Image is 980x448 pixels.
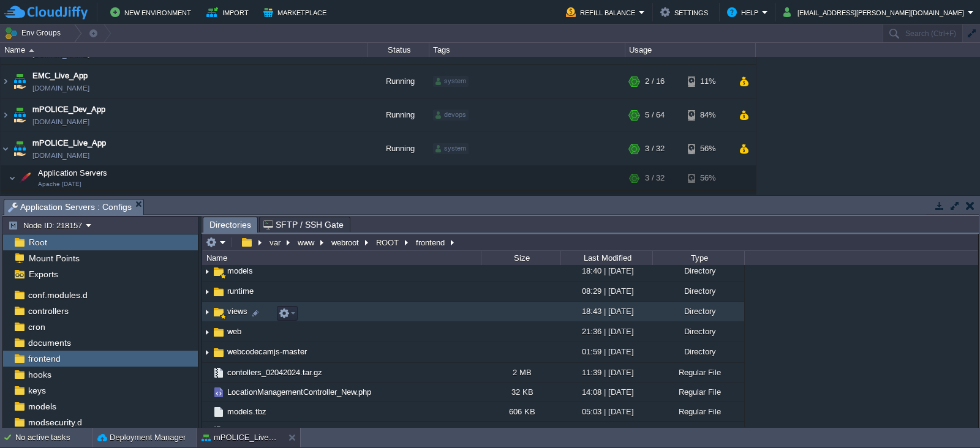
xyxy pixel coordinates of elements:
[26,191,33,210] img: AMDAwAAAACH5BAEAAAAALAAAAAABAAEAAAICRAEAOw==
[26,305,70,316] a: controllers
[26,369,53,380] a: hooks
[225,367,324,378] a: contollers_02042024.tar.gz
[26,289,89,301] a: conf.modules.d
[688,99,728,132] div: 84%
[688,65,728,98] div: 11%
[481,422,560,441] div: 2 MB
[209,217,251,233] span: Directories
[202,383,212,401] img: AMDAwAAAACH5BAEAAAAALAAAAAABAAEAAAICRAEAOw==
[11,99,28,132] img: AMDAwAAAACH5BAEAAAAALAAAAAABAAEAAAICRAEAOw==
[560,363,652,382] div: 11:39 | [DATE]
[212,265,225,278] img: AMDAwAAAACH5BAEAAAAALAAAAAABAAEAAAICRAEAOw==
[32,82,89,94] a: [DOMAIN_NAME]
[4,24,65,42] button: Env Groups
[645,132,665,165] div: 3 / 32
[225,306,249,316] span: views
[26,337,73,348] a: documents
[26,237,49,248] span: Root
[9,166,16,190] img: AMDAwAAAACH5BAEAAAAALAAAAAABAAEAAAICRAEAOw==
[212,285,225,299] img: AMDAwAAAACH5BAEAAAAALAAAAAABAAEAAAICRAEAOw==
[433,143,469,154] div: system
[202,363,212,382] img: AMDAwAAAACH5BAEAAAAALAAAAAABAAEAAAICRAEAOw==
[26,401,58,412] a: models
[26,353,62,364] a: frontend
[560,422,652,441] div: 11:40 | [DATE]
[202,282,212,301] img: AMDAwAAAACH5BAEAAAAALAAAAAABAAEAAAICRAEAOw==
[652,282,744,301] div: Directory
[17,166,34,190] img: AMDAwAAAACH5BAEAAAAALAAAAAABAAEAAAICRAEAOw==
[26,269,60,280] a: Exports
[1,99,10,132] img: AMDAwAAAACH5BAEAAAAALAAAAAABAAEAAAICRAEAOw==
[225,387,373,397] a: LocationManagementController_New.php
[26,417,84,428] a: modsecurity.d
[652,383,744,401] div: Regular File
[225,326,243,337] a: web
[38,181,81,188] span: Apache [DATE]
[212,326,225,339] img: AMDAwAAAACH5BAEAAAAALAAAAAABAAEAAAICRAEAOw==
[32,116,89,128] a: [DOMAIN_NAME]
[433,110,469,121] div: devops
[225,266,255,276] span: models
[368,132,429,165] div: Running
[26,385,48,396] span: keys
[202,402,212,421] img: AMDAwAAAACH5BAEAAAAALAAAAAABAAEAAAICRAEAOw==
[32,137,106,149] a: mPOLICE_Live_App
[560,322,652,341] div: 21:36 | [DATE]
[225,346,309,357] a: webcodecamjs-master
[202,422,212,441] img: AMDAwAAAACH5BAEAAAAALAAAAAABAAEAAAICRAEAOw==
[32,149,89,162] a: [DOMAIN_NAME]
[481,363,560,382] div: 2 MB
[560,302,652,321] div: 18:43 | [DATE]
[330,237,362,248] button: webroot
[225,426,315,436] a: models_02042024.tar.gz
[560,282,652,301] div: 08:29 | [DATE]
[4,5,88,20] img: CloudJiffy
[37,168,109,177] a: Application ServersApache [DATE]
[15,428,92,447] div: No active tasks
[212,386,225,399] img: AMDAwAAAACH5BAEAAAAALAAAAAABAAEAAAICRAEAOw==
[26,253,81,264] a: Mount Points
[202,234,978,251] input: Click to enter the path
[225,286,255,296] span: runtime
[652,261,744,280] div: Directory
[1,132,10,165] img: AMDAwAAAACH5BAEAAAAALAAAAAABAAEAAAICRAEAOw==
[212,346,225,359] img: AMDAwAAAACH5BAEAAAAALAAAAAABAAEAAAICRAEAOw==
[1,43,367,57] div: Name
[202,302,212,321] img: AMDAwAAAACH5BAEAAAAALAAAAAABAAEAAAICRAEAOw==
[560,383,652,401] div: 14:08 | [DATE]
[645,99,665,132] div: 5 / 64
[202,262,212,281] img: AMDAwAAAACH5BAEAAAAALAAAAAABAAEAAAICRAEAOw==
[8,200,132,215] span: Application Servers : Configs
[32,70,88,82] a: EMC_Live_App
[645,65,665,98] div: 2 / 16
[29,49,34,52] img: AMDAwAAAACH5BAEAAAAALAAAAAABAAEAAAICRAEAOw==
[560,261,652,280] div: 18:40 | [DATE]
[212,405,225,419] img: AMDAwAAAACH5BAEAAAAALAAAAAABAAEAAAICRAEAOw==
[32,103,105,116] span: mPOLICE_Dev_App
[652,342,744,361] div: Directory
[688,166,728,190] div: 56%
[225,406,268,417] span: models.tbz
[97,431,186,444] button: Deployment Manager
[652,363,744,382] div: Regular File
[368,99,429,132] div: Running
[263,217,344,232] span: SFTP / SSH Gate
[481,402,560,421] div: 606 KB
[783,5,968,20] button: [EMAIL_ADDRESS][PERSON_NAME][DOMAIN_NAME]
[26,321,47,332] a: cron
[688,132,728,165] div: 56%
